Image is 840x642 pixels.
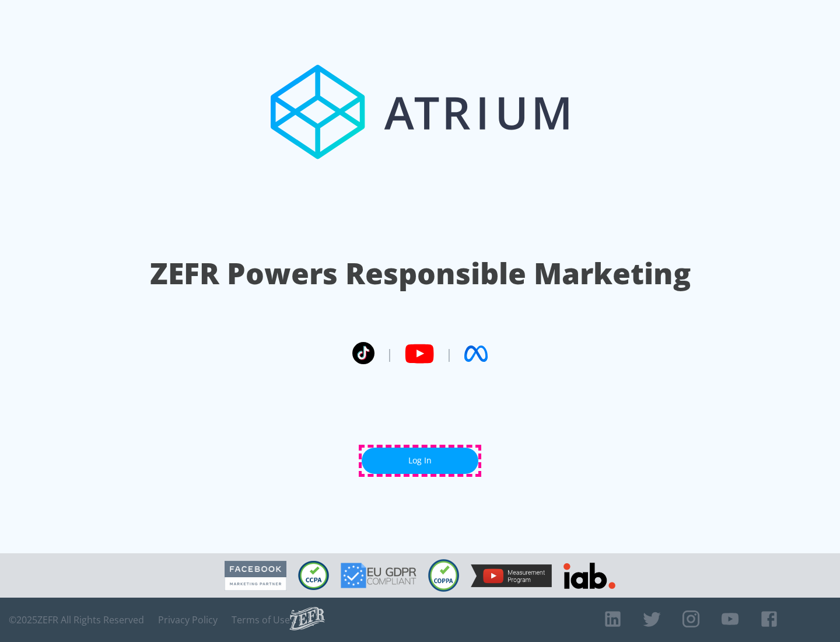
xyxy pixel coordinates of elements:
a: Privacy Policy [158,614,218,626]
img: Facebook Marketing Partner [225,561,286,591]
img: YouTube Measurement Program [471,564,552,587]
span: | [446,345,453,362]
h1: ZEFR Powers Responsible Marketing [150,253,691,294]
span: | [386,345,393,362]
img: COPPA Compliant [428,559,459,592]
img: GDPR Compliant [341,563,416,588]
a: Log In [362,448,478,474]
img: IAB [563,563,615,589]
a: Terms of Use [232,614,290,626]
span: © 2025 ZEFR All Rights Reserved [9,614,144,626]
img: CCPA Compliant [298,561,329,590]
